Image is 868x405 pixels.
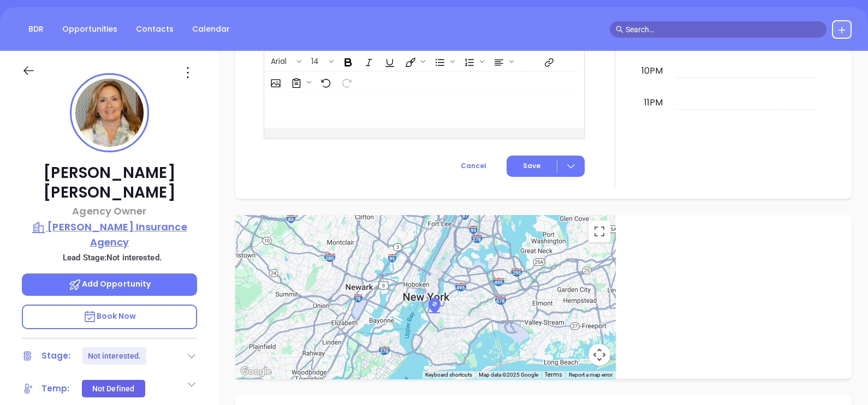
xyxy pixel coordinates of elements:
a: Terms (opens in new tab) [545,371,562,379]
span: Font size [305,52,336,70]
span: Map data ©2025 Google [479,372,538,378]
a: Calendar [186,20,236,38]
a: [PERSON_NAME] Insurance Agency [22,219,197,249]
span: Insert Unordered List [429,52,457,70]
span: Font family [265,52,304,70]
button: Keyboard shortcuts [425,371,472,379]
input: Search… [626,23,821,35]
span: Italic [358,52,378,70]
a: Open this area in Google Maps (opens a new window) [238,365,274,379]
button: Map camera controls [588,344,610,366]
button: 14 [306,52,327,70]
div: Not Defined [92,380,134,397]
p: [PERSON_NAME] [PERSON_NAME] [22,163,197,202]
button: Arial [265,52,295,70]
p: Lead Stage: Not interested. [27,251,197,265]
span: Undo [315,73,335,91]
span: Insert Image [265,73,284,91]
span: Insert Ordered List [459,52,487,70]
span: Bold [337,52,357,70]
span: Add Opportunity [68,278,151,289]
button: Cancel [441,156,507,177]
span: Surveys [286,73,314,91]
span: Align [488,52,516,70]
a: Report a map error [569,372,613,378]
img: Google [238,365,274,379]
a: BDR [22,20,50,38]
span: 14 [306,56,324,64]
div: Stage: [41,348,71,364]
span: Book Now [83,311,136,321]
div: 11pm [642,96,665,109]
img: profile-user [75,79,144,147]
p: Agency Owner [22,204,197,218]
span: Redo [336,73,355,91]
span: Underline [379,52,399,70]
span: search [616,26,623,33]
div: 10pm [639,64,665,78]
span: Cancel [461,161,486,170]
button: Save [507,156,585,177]
div: Temp: [41,380,70,397]
span: Arial [265,56,292,64]
button: Toggle fullscreen view [588,221,610,242]
a: Contacts [129,20,180,38]
a: Opportunities [56,20,124,38]
span: Save [523,161,540,171]
div: Not interested. [88,347,141,365]
span: Fill color or set the text color [400,52,428,70]
span: Insert link [538,52,558,70]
